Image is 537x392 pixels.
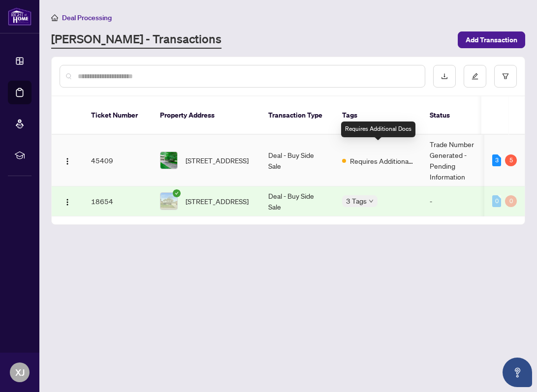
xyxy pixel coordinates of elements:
[83,96,152,135] th: Ticket Number
[422,135,496,186] td: Trade Number Generated - Pending Information
[505,154,517,166] div: 5
[458,31,525,48] button: Add Transaction
[260,96,334,135] th: Transaction Type
[464,65,486,88] button: edit
[160,152,177,169] img: thumbnail-img
[8,7,32,26] img: logo
[152,96,260,135] th: Property Address
[492,154,501,166] div: 3
[60,193,75,209] button: Logo
[62,13,112,22] span: Deal Processing
[503,358,532,387] button: Open asap
[441,73,448,80] span: download
[63,157,71,165] img: Logo
[433,65,456,88] button: download
[260,135,334,186] td: Deal - Buy Side Sale
[83,186,152,216] td: 18654
[15,365,25,379] span: XJ
[186,155,249,166] span: [STREET_ADDRESS]
[350,155,414,166] span: Requires Additional Docs
[83,135,152,186] td: 45409
[60,152,75,168] button: Logo
[173,189,181,197] span: check-circle
[186,196,249,207] span: [STREET_ADDRESS]
[472,73,478,80] span: edit
[505,195,517,207] div: 0
[422,186,496,216] td: -
[422,96,496,135] th: Status
[51,14,58,21] span: home
[346,195,367,207] span: 3 Tags
[492,195,501,207] div: 0
[63,198,71,206] img: Logo
[334,96,422,135] th: Tags
[494,65,517,88] button: filter
[502,73,509,80] span: filter
[51,31,221,49] a: [PERSON_NAME] - Transactions
[160,193,177,210] img: thumbnail-img
[341,121,415,137] div: Requires Additional Docs
[260,186,334,216] td: Deal - Buy Side Sale
[466,32,517,48] span: Add Transaction
[369,199,374,204] span: down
